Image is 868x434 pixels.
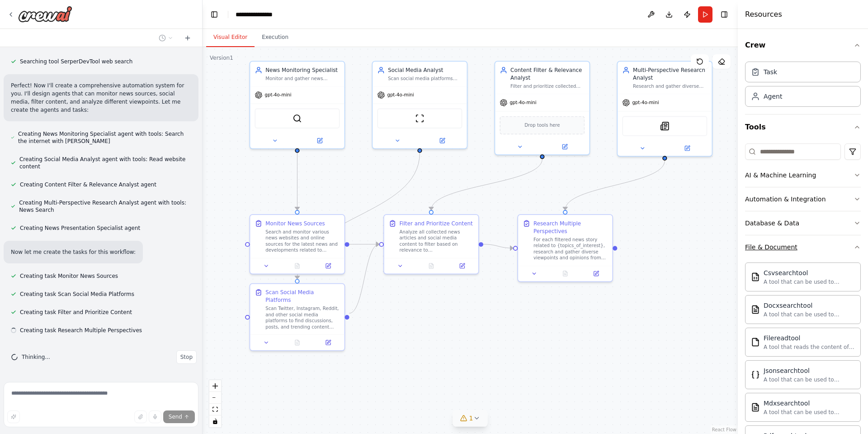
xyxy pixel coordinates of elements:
[745,58,861,114] div: Crew
[22,353,50,361] span: Thinking...
[134,410,147,423] button: Upload files
[293,153,301,210] g: Edge from c2cbc115-73ec-4e53-b897-acf256f6bdcc to f5ba7585-1f24-4786-b3d0-efd9a3c57c74
[388,76,462,82] div: Scan social media platforms including Twitter, Instagram, and other platforms to find discussions...
[745,187,861,211] button: Automation & Integration
[764,399,855,408] div: Mdxsearchtool
[764,92,782,101] div: Agent
[533,219,608,235] div: Research Multiple Perspectives
[633,66,707,81] div: Multi-Perspective Research Analyst
[517,214,613,282] div: Research Multiple PerspectivesFor each filtered news story related to {topics_of_interest}, resea...
[449,261,475,270] button: Open in side panel
[453,410,488,427] button: 1
[751,370,760,379] img: Jsonsearchtool
[745,235,861,259] button: File & Document
[210,54,233,62] div: Version 1
[524,121,560,129] span: Drop tools here
[388,66,462,74] div: Social Media Analyst
[745,243,797,252] div: File & Document
[764,334,855,343] div: Filereadtool
[764,278,855,286] div: A tool that can be used to semantic search a query from a CSV's content.
[265,66,340,74] div: News Monitoring Specialist
[633,83,707,90] div: Research and gather diverse viewpoints and opinions on filtered news topics from {topics_of_inter...
[265,76,340,82] div: Monitor and gather news articles from various sources including news websites and social media pl...
[20,291,134,298] span: Creating task Scan Social Media Platforms
[495,61,590,155] div: Content Filter & Relevance AnalystFilter and prioritize collected news and social media content b...
[209,380,221,427] div: React Flow controls
[19,199,191,214] span: Creating Multi-Perspective Research Analyst agent with tools: News Search
[745,33,861,58] button: Crew
[764,409,855,416] div: A tool that can be used to semantic search a query from a MDX's content.
[298,136,341,145] button: Open in side panel
[155,33,177,43] button: Switch to previous chat
[180,33,195,43] button: Start a new chat
[292,114,302,123] img: SerperDevTool
[281,338,314,347] button: No output available
[372,61,468,149] div: Social Media AnalystScan social media platforms including Twitter, Instagram, and other platforms...
[718,8,731,21] button: Hide right sidebar
[265,92,292,98] span: gpt-4o-mini
[209,404,221,415] button: fit view
[236,10,282,19] nav: breadcrumb
[764,301,855,310] div: Docxsearchtool
[751,305,760,314] img: Docxsearchtool
[250,283,345,351] div: Scan Social Media PlatformsScan Twitter, Instagram, Reddit, and other social media platforms to f...
[751,338,760,347] img: Filereadtool
[349,240,379,248] g: Edge from f5ba7585-1f24-4786-b3d0-efd9a3c57c74 to 69855979-d131-4257-bb7f-f700d0a62894
[415,261,448,270] button: No output available
[18,6,72,22] img: Logo
[745,163,861,187] button: AI & Machine Learning
[315,338,341,347] button: Open in side panel
[764,343,855,351] div: A tool that reads the content of a file. To use this tool, provide a 'file_path' parameter with t...
[209,380,221,392] button: zoom in
[20,58,132,65] span: Searching tool SerperDevTool web search
[265,229,340,253] div: Search and monitor various news websites and online sources for the latest news and developments ...
[18,130,191,145] span: Creating News Monitoring Specialist agent with tools: Search the internet with [PERSON_NAME]
[206,28,255,47] button: Visual Editor
[632,100,659,106] span: gpt-4o-mini
[745,219,799,228] div: Database & Data
[400,229,474,253] div: Analyze all collected news articles and social media content to filter based on relevance to {top...
[11,81,191,114] p: Perfect! Now I'll create a comprehensive automation system for you. I'll design agents that can m...
[420,136,464,145] button: Open in side panel
[549,269,581,278] button: No output available
[265,289,340,304] div: Scan Social Media Platforms
[20,181,156,188] span: Creating Content Filter & Relevance Analyst agent
[751,403,760,412] img: Mdxsearchtool
[745,114,861,140] button: Tools
[20,309,132,316] span: Creating task Filter and Prioritize Content
[265,305,340,330] div: Scan Twitter, Instagram, Reddit, and other social media platforms to find discussions, posts, and...
[19,156,191,170] span: Creating Social Media Analyst agent with tools: Read website content
[349,240,379,317] g: Edge from ce63ee9a-335d-4e46-9406-ca0c26fcc509 to 69855979-d131-4257-bb7f-f700d0a62894
[510,66,585,81] div: Content Filter & Relevance Analyst
[427,159,546,210] g: Edge from 56b55345-6e38-4e4c-bf57-e29960544e07 to 69855979-d131-4257-bb7f-f700d0a62894
[543,142,586,151] button: Open in side panel
[383,214,479,274] div: Filter and Prioritize ContentAnalyze all collected news articles and social media content to filt...
[745,9,782,20] h4: Resources
[745,195,826,204] div: Automation & Integration
[255,28,296,47] button: Execution
[176,350,197,364] button: Stop
[764,376,855,383] div: A tool that can be used to semantic search a query from a JSON's content.
[169,413,182,420] span: Send
[281,261,314,270] button: No output available
[149,410,161,423] button: Click to speak your automation idea
[163,410,195,423] button: Send
[20,224,140,232] span: Creating News Presentation Specialist agent
[764,268,855,277] div: Csvsearchtool
[745,211,861,235] button: Database & Data
[483,240,513,252] g: Edge from 69855979-d131-4257-bb7f-f700d0a62894 to 9b7a9969-896a-4a74-ae25-0e15a1d8d93f
[751,272,760,281] img: Csvsearchtool
[250,61,345,149] div: News Monitoring SpecialistMonitor and gather news articles from various sources including news we...
[660,121,669,130] img: SerplyNewsSearchTool
[400,219,473,227] div: Filter and Prioritize Content
[387,92,414,98] span: gpt-4o-mini
[510,83,585,90] div: Filter and prioritize collected news and social media content based on relevance to {topics_of_in...
[415,114,424,123] img: ScrapeWebsiteTool
[209,415,221,427] button: toggle interactivity
[208,8,221,21] button: Hide left sidebar
[509,100,536,106] span: gpt-4o-mini
[293,153,424,279] g: Edge from a05181b4-d783-4a43-b0ee-aa36874b59ce to ce63ee9a-335d-4e46-9406-ca0c26fcc509
[20,327,142,334] span: Creating task Research Multiple Perspectives
[712,427,736,432] a: React Flow attribution
[469,414,473,423] span: 1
